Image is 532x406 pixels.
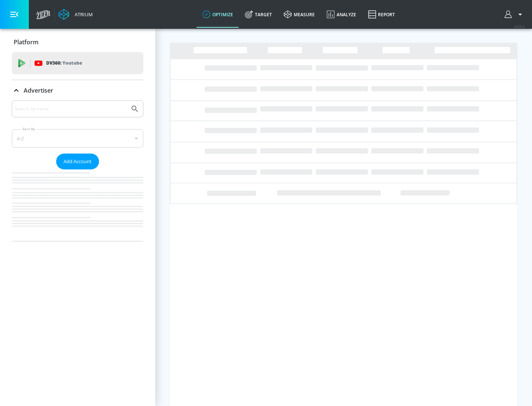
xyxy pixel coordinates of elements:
p: DV360: [46,59,82,67]
label: Sort By [21,127,37,131]
a: optimize [197,1,239,28]
div: DV360: Youtube [12,52,143,74]
span: v 4.25.4 [514,24,525,28]
nav: list of Advertiser [12,169,143,241]
button: Add Account [56,154,99,169]
div: Platform [12,32,143,52]
p: Advertiser [24,86,53,94]
a: Atrium [58,9,93,20]
input: Search by name [15,104,127,114]
a: Target [239,1,278,28]
div: Advertiser [12,80,143,101]
a: Analyze [321,1,362,28]
p: Platform [14,38,38,46]
div: A-Z [12,129,143,148]
p: Youtube [62,59,82,67]
span: Add Account [64,157,92,166]
div: Atrium [72,11,93,18]
div: Advertiser [12,100,143,241]
a: Report [362,1,401,28]
a: measure [278,1,321,28]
